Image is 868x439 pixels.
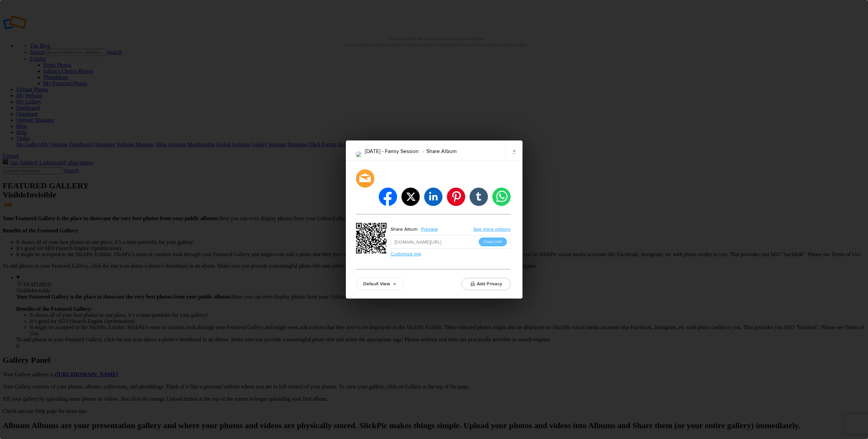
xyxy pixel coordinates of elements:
a: Customize link [391,251,421,257]
img: DSC_8924.png [356,152,361,157]
li: [DATE] - Famiy Session [365,146,419,157]
div: Share Album [391,225,417,234]
a: Default View [356,278,403,290]
a: Preview [417,225,443,234]
button: Copy Link [479,237,507,246]
li: whatsapp [492,188,511,206]
a: See more options [473,226,511,232]
li: Share Album [419,146,457,157]
li: tumblr [470,188,488,206]
div: https://slickpic.us/18424660kYDw [356,223,389,255]
li: twitter [401,188,420,206]
li: facebook [379,188,397,206]
button: Add Privacy [461,278,511,290]
li: linkedin [424,188,442,206]
a: × [506,140,522,161]
li: pinterest [447,188,465,206]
